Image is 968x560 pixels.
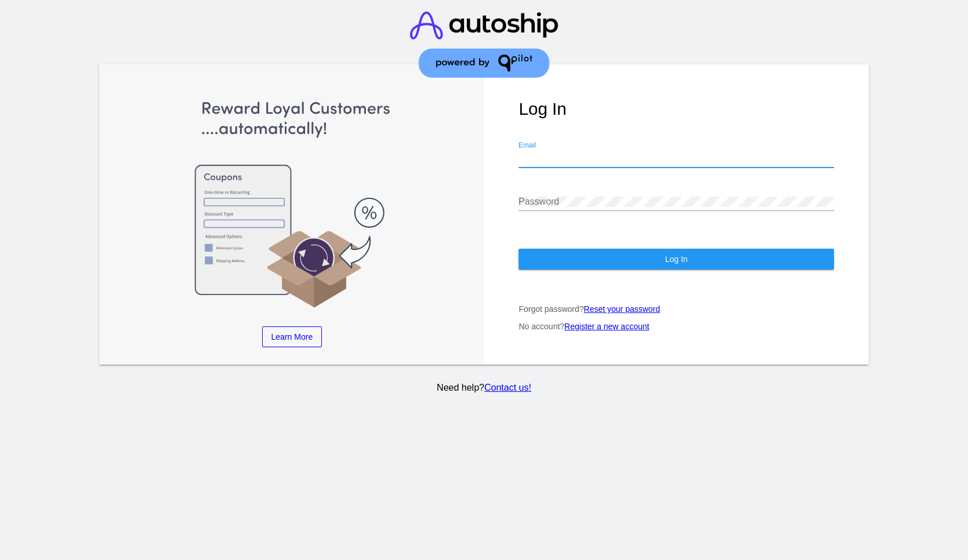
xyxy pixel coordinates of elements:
[584,304,661,314] a: Reset your password
[262,326,322,347] a: Learn More
[271,332,313,341] span: Learn More
[519,153,833,163] input: Email
[97,383,871,393] p: Need help?
[519,249,833,270] button: Log In
[519,304,833,314] p: Forgot password?
[665,254,688,264] span: Log In
[519,322,833,331] p: No account?
[484,383,531,392] a: Contact us!
[135,99,449,309] img: Apply Coupons Automatically to Scheduled Orders with QPilot
[564,322,649,331] a: Register a new account
[519,99,833,119] h1: Log In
